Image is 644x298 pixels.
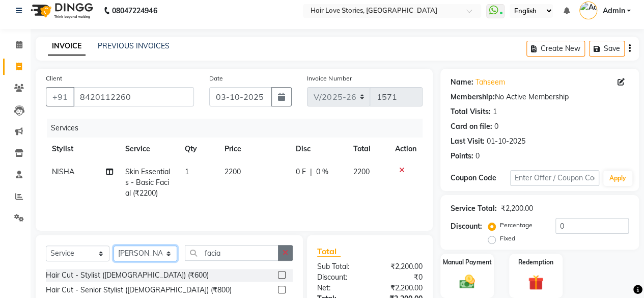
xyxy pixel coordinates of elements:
button: Save [589,41,625,57]
div: No Active Membership [451,92,629,102]
th: Action [389,138,423,160]
th: Price [218,138,289,160]
div: Hair Cut - Senior Stylist ([DEMOGRAPHIC_DATA]) (₹800) [46,285,232,295]
div: 0 [494,121,498,132]
span: Total [317,246,341,257]
th: Disc [289,138,347,160]
div: Coupon Code [451,173,510,183]
button: +91 [46,87,74,106]
label: Client [46,74,62,83]
label: Date [209,74,223,83]
div: Discount: [451,221,482,232]
div: 01-10-2025 [487,136,525,147]
div: Net: [310,283,370,293]
span: 0 % [316,167,328,177]
div: Sub Total: [310,261,370,272]
span: Skin Essentials - Basic Facial (₹2200) [125,167,170,198]
div: Total Visits: [451,106,491,117]
label: Redemption [518,258,553,267]
input: Search or Scan [185,245,278,261]
a: PREVIOUS INVOICES [98,41,170,50]
div: ₹2,200.00 [370,261,430,272]
label: Fixed [500,234,515,243]
th: Qty [179,138,218,160]
input: Search by Name/Mobile/Email/Code [73,87,194,106]
div: Card on file: [451,121,492,132]
div: Last Visit: [451,136,485,147]
th: Stylist [46,138,119,160]
button: Create New [526,41,585,57]
img: _cash.svg [455,273,480,291]
span: | [310,167,312,177]
a: Tahseem [475,77,505,88]
div: Services [47,119,430,138]
div: Hair Cut - Stylist ([DEMOGRAPHIC_DATA]) (₹600) [46,270,209,281]
label: Manual Payment [443,258,492,267]
img: _gift.svg [523,273,548,292]
div: 1 [493,106,497,117]
span: Admin [602,6,625,16]
div: Membership: [451,92,495,102]
div: Name: [451,77,473,88]
button: Apply [603,171,632,186]
span: 0 F [295,167,305,177]
input: Enter Offer / Coupon Code [510,170,599,186]
a: INVOICE [48,37,86,56]
div: Service Total: [451,203,497,214]
span: 2200 [225,167,241,176]
div: ₹0 [370,272,430,283]
span: 2200 [353,167,370,176]
div: Points: [451,151,473,161]
span: NISHA [52,167,74,176]
th: Service [119,138,179,160]
span: 1 [185,167,189,176]
img: Admin [579,2,597,19]
label: Invoice Number [307,74,351,83]
div: ₹2,200.00 [370,283,430,293]
label: Percentage [500,221,533,230]
div: 0 [475,151,480,161]
div: Discount: [310,272,370,283]
th: Total [347,138,389,160]
div: ₹2,200.00 [501,203,533,214]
